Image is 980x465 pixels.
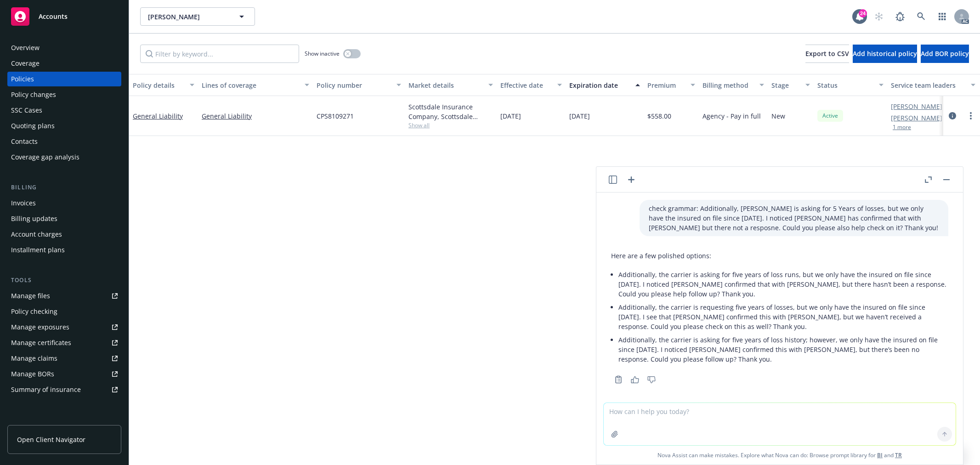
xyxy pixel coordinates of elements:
[600,446,959,465] span: Nova Assist can make mistakes. Explore what Nova can do: Browse prompt library for and
[891,7,909,26] a: Report a Bug
[39,13,68,20] span: Accounts
[566,74,644,96] button: Expiration date
[870,7,888,26] a: Start snowing
[17,435,85,444] span: Open Client Navigator
[11,196,36,210] div: Invoices
[965,110,976,121] a: more
[859,9,867,17] div: 24
[7,4,121,29] a: Accounts
[133,112,183,120] a: General Liability
[408,80,483,90] div: Market details
[7,227,121,242] a: Account charges
[947,110,958,121] a: circleInformation
[11,56,40,71] div: Coverage
[699,74,768,96] button: Billing method
[7,304,121,319] a: Policy checking
[198,74,313,96] button: Lines of coverage
[11,103,42,118] div: SSC Cases
[877,451,883,459] a: BI
[408,102,493,121] div: Scottsdale Insurance Company, Scottsdale Insurance Company (Nationwide), Burns & Wilcox
[569,111,590,121] span: [DATE]
[11,335,71,350] div: Manage certificates
[817,80,873,90] div: Status
[7,289,121,303] a: Manage files
[11,119,55,133] div: Quoting plans
[7,415,121,425] div: Analytics hub
[11,150,79,164] div: Coverage gap analysis
[891,80,965,90] div: Service team leaders
[11,87,56,102] div: Policy changes
[7,335,121,350] a: Manage certificates
[140,45,299,63] input: Filter by keyword...
[814,74,887,96] button: Status
[702,80,754,90] div: Billing method
[202,80,299,90] div: Lines of coverage
[771,111,785,121] span: New
[895,451,902,459] a: TR
[497,74,566,96] button: Effective date
[893,125,911,130] button: 1 more
[129,74,198,96] button: Policy details
[148,12,227,22] span: [PERSON_NAME]
[7,150,121,164] a: Coverage gap analysis
[11,367,54,381] div: Manage BORs
[11,320,69,335] div: Manage exposures
[805,49,849,58] span: Export to CSV
[614,375,623,384] svg: Copy to clipboard
[771,80,800,90] div: Stage
[500,111,521,121] span: [DATE]
[7,276,121,285] div: Tools
[7,119,121,133] a: Quoting plans
[805,45,849,63] button: Export to CSV
[7,351,121,366] a: Manage claims
[702,111,761,121] span: Agency - Pay in full
[7,72,121,86] a: Policies
[7,87,121,102] a: Policy changes
[11,211,57,226] div: Billing updates
[853,49,917,58] span: Add historical policy
[405,74,497,96] button: Market details
[11,243,65,257] div: Installment plans
[618,335,948,364] p: Additionally, the carrier is asking for five years of loss history; however, we only have the ins...
[7,367,121,381] a: Manage BORs
[921,49,969,58] span: Add BOR policy
[7,40,121,55] a: Overview
[305,50,340,57] span: Show inactive
[768,74,814,96] button: Stage
[7,382,121,397] a: Summary of insurance
[7,183,121,192] div: Billing
[891,113,942,123] a: [PERSON_NAME]
[887,74,979,96] button: Service team leaders
[133,80,184,90] div: Policy details
[853,45,917,63] button: Add historical policy
[921,45,969,63] button: Add BOR policy
[11,304,57,319] div: Policy checking
[7,243,121,257] a: Installment plans
[821,112,839,120] span: Active
[7,103,121,118] a: SSC Cases
[11,382,81,397] div: Summary of insurance
[7,320,121,335] a: Manage exposures
[647,111,671,121] span: $558.00
[7,211,121,226] a: Billing updates
[644,74,699,96] button: Premium
[912,7,930,26] a: Search
[891,102,942,111] a: [PERSON_NAME]
[11,289,50,303] div: Manage files
[7,134,121,149] a: Contacts
[317,80,391,90] div: Policy number
[618,270,948,299] p: Additionally, the carrier is asking for five years of loss runs, but we only have the insured on ...
[11,72,34,86] div: Policies
[500,80,552,90] div: Effective date
[933,7,952,26] a: Switch app
[569,80,630,90] div: Expiration date
[647,80,685,90] div: Premium
[11,227,62,242] div: Account charges
[7,56,121,71] a: Coverage
[618,302,948,331] p: Additionally, the carrier is requesting five years of losses, but we only have the insured on fil...
[7,196,121,210] a: Invoices
[140,7,255,26] button: [PERSON_NAME]
[611,251,948,261] p: Here are a few polished options:
[644,373,659,386] button: Thumbs down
